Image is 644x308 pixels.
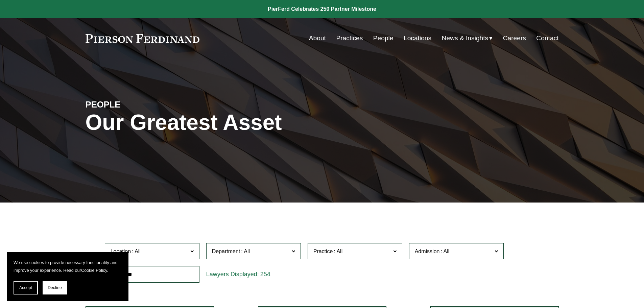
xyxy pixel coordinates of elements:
[86,99,204,110] h4: PEOPLE
[19,285,32,290] span: Accept
[111,248,131,254] span: Location
[14,259,122,274] p: We use cookies to provide necessary functionality and improve your experience. Read our .
[415,248,440,254] span: Admission
[48,285,62,290] span: Decline
[81,268,107,273] a: Cookie Policy
[373,32,393,45] a: People
[404,32,431,45] a: Locations
[336,32,363,45] a: Practices
[14,281,38,294] button: Accept
[442,32,488,44] span: News & Insights
[313,248,333,254] span: Practice
[260,271,270,278] span: 254
[503,32,526,45] a: Careers
[86,110,401,135] h1: Our Greatest Asset
[43,281,67,294] button: Decline
[442,32,493,45] a: folder dropdown
[7,252,128,301] section: Cookie banner
[212,248,240,254] span: Department
[536,32,558,45] a: Contact
[309,32,326,45] a: About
